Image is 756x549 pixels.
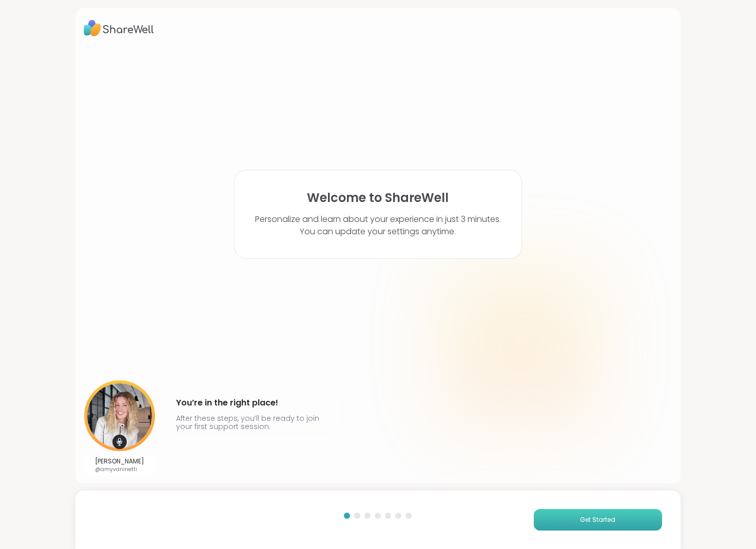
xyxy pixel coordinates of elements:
[534,509,662,531] button: Get Started
[580,515,615,524] span: Get Started
[176,395,324,411] h4: You’re in the right place!
[255,213,501,238] p: Personalize and learn about your experience in just 3 minutes. You can update your settings anytime.
[176,414,324,431] p: After these steps, you’ll be ready to join your first support session.
[84,16,154,40] img: ShareWell Logo
[84,380,155,451] img: User image
[95,465,144,473] p: @amyvaninetti
[307,191,449,205] h1: Welcome to ShareWell
[95,457,144,465] p: [PERSON_NAME]
[112,435,127,449] img: mic icon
